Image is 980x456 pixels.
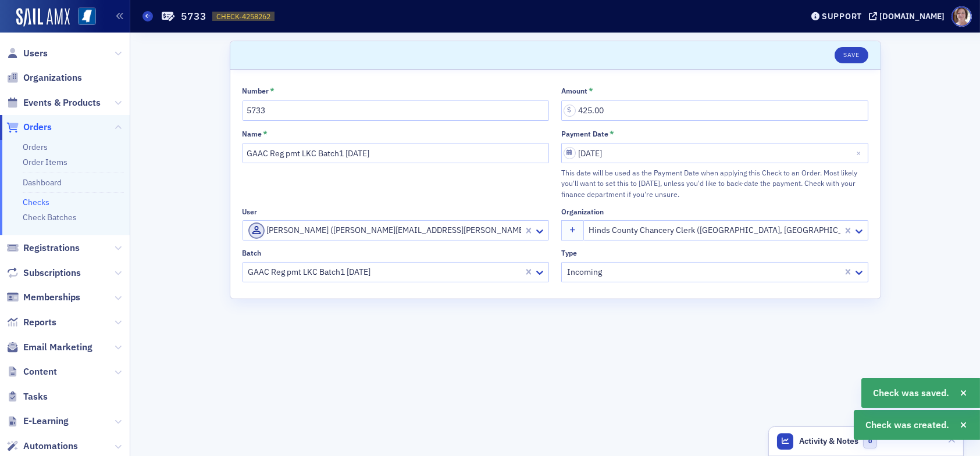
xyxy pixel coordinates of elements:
[23,291,80,304] span: Memberships
[6,291,80,304] a: Memberships
[6,96,101,109] a: Events & Products
[23,96,101,109] span: Events & Products
[181,9,206,23] h1: 5733
[879,11,945,21] div: [DOMAIN_NAME]
[561,207,604,216] div: Organization
[243,249,262,257] div: Batch
[6,267,81,279] a: Subscriptions
[822,11,862,21] div: Support
[23,121,52,134] span: Orders
[6,121,52,134] a: Orders
[23,212,77,222] a: Check Batches
[23,242,80,254] span: Registrations
[6,242,80,254] a: Registrations
[23,197,49,207] a: Checks
[874,386,950,400] span: Check was saved.
[863,434,878,448] span: 0
[6,47,48,60] a: Users
[589,86,593,96] abbr: This field is required
[23,157,67,167] a: Order Items
[243,207,258,216] div: User
[610,129,614,139] abbr: This field is required
[561,167,868,199] div: This date will be used as the Payment Date when applying this Check to an Order. Most likely you'...
[23,142,48,152] a: Orders
[243,130,262,138] div: Name
[70,8,96,27] a: View Homepage
[23,316,56,329] span: Reports
[561,143,868,163] input: MM/DD/YYYY
[866,418,950,432] span: Check was created.
[216,12,270,21] span: CHECK-4258262
[6,415,69,428] a: E-Learning
[561,100,868,121] input: 0.00
[23,365,57,378] span: Content
[23,267,81,279] span: Subscriptions
[16,8,70,27] img: SailAMX
[23,390,48,403] span: Tasks
[23,47,48,60] span: Users
[561,249,577,257] div: Type
[23,71,82,84] span: Organizations
[561,130,608,138] div: Payment Date
[561,87,587,95] div: Amount
[6,390,48,403] a: Tasks
[853,143,868,163] button: Close
[23,177,62,188] a: Dashboard
[800,435,859,447] span: Activity & Notes
[952,6,972,27] span: Profile
[6,316,56,329] a: Reports
[23,415,69,428] span: E-Learning
[835,47,868,63] button: Save
[6,71,82,84] a: Organizations
[263,129,268,139] abbr: This field is required
[78,8,96,26] img: SailAMX
[23,440,78,453] span: Automations
[270,86,275,96] abbr: This field is required
[243,87,269,95] div: Number
[23,341,92,354] span: Email Marketing
[6,365,57,378] a: Content
[248,222,522,239] div: [PERSON_NAME] ([PERSON_NAME][EMAIL_ADDRESS][PERSON_NAME][DOMAIN_NAME][PERSON_NAME])
[6,440,78,453] a: Automations
[869,12,949,20] button: [DOMAIN_NAME]
[6,341,92,354] a: Email Marketing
